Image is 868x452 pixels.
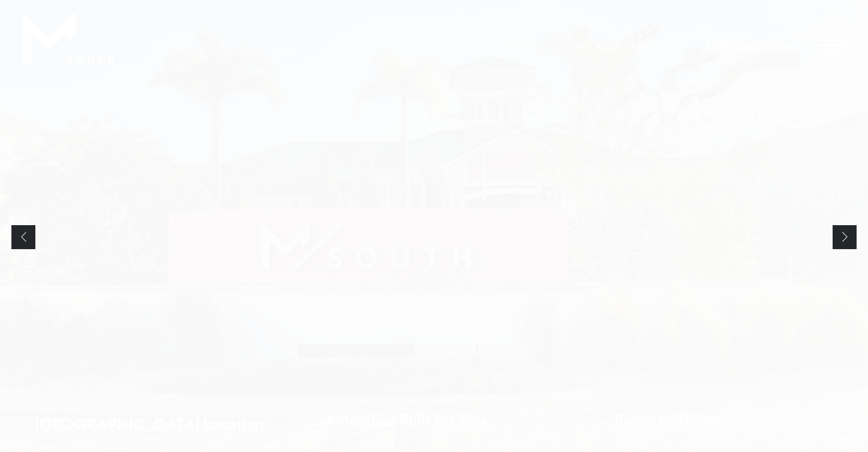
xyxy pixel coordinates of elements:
span: Minutes from [GEOGRAPHIC_DATA], [GEOGRAPHIC_DATA], & [GEOGRAPHIC_DATA] [35,391,278,410]
img: MSouth [23,11,114,80]
span: Amenities Built for You [325,409,485,430]
a: Modern Lifestyle Centric Spaces [289,374,579,452]
a: Layouts Perfect For Every Lifestyle [579,374,868,452]
button: Open Menu [817,40,845,50]
a: Find Your Home [705,36,793,54]
a: Book a Tour [502,39,551,53]
span: [GEOGRAPHIC_DATA] Location [35,413,278,435]
span: [PHONE_NUMBER] [575,39,659,53]
span: Room to Thrive [614,409,754,430]
span: Modern Lifestyle Centric Spaces [325,396,485,406]
a: Previous [11,225,35,249]
span: Layouts Perfect For Every Lifestyle [614,396,754,406]
a: Next [833,225,857,249]
a: Call Us at 813-570-8014 [575,39,659,53]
